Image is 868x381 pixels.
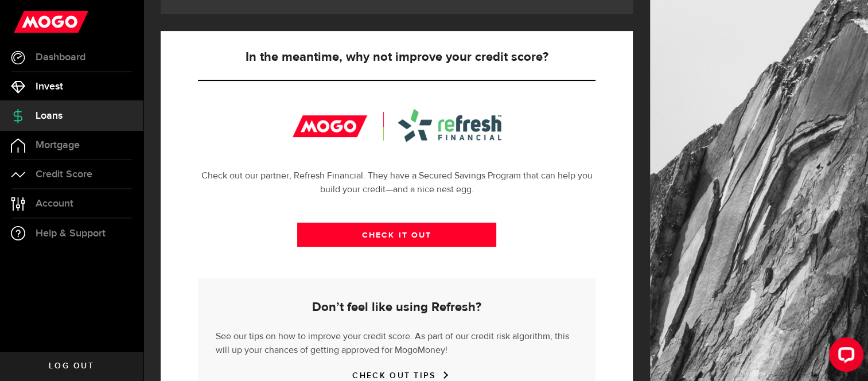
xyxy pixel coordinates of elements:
[297,223,496,247] a: CHECK IT OUT
[36,169,92,180] span: Credit Score
[36,199,73,209] span: Account
[36,111,63,121] span: Loans
[820,333,868,381] iframe: LiveChat chat widget
[36,140,80,150] span: Mortgage
[36,228,106,239] span: Help & Support
[216,301,578,314] h5: Don’t feel like using Refresh?
[352,371,441,380] a: CHECK OUT TIPS
[36,52,85,63] span: Dashboard
[198,50,595,64] h5: In the meantime, why not improve your credit score?
[36,81,63,92] span: Invest
[216,327,578,357] p: See our tips on how to improve your credit score. As part of our credit risk algorithm, this will...
[198,169,595,197] p: Check out our partner, Refresh Financial. They have a Secured Savings Program that can help you b...
[49,362,94,370] span: Log out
